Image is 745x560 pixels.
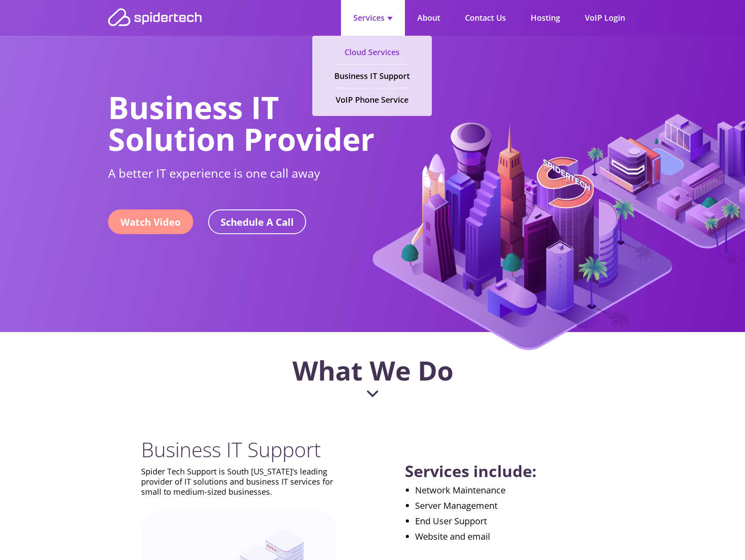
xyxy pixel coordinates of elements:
[415,486,604,495] li: Network Maintenance
[108,166,373,180] div: A better IT experience is one call away
[415,532,604,541] li: Website and email
[336,88,408,112] a: VoIP Phone Service
[415,517,604,526] li: End User Support
[344,41,400,64] a: Cloud Services
[108,209,193,234] a: Watch Video
[108,91,384,155] h2: Business IT Solution Provider
[141,467,337,497] div: Spider Tech Support is South [US_STATE]’s leading provider of IT solutions and business IT servic...
[405,463,604,479] h5: Services include:
[208,209,306,234] a: Schedule A Call
[334,64,410,88] a: Business IT Support
[141,439,337,460] h2: Business IT Support
[108,357,637,397] h2: What We Do
[415,501,604,510] li: Server Management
